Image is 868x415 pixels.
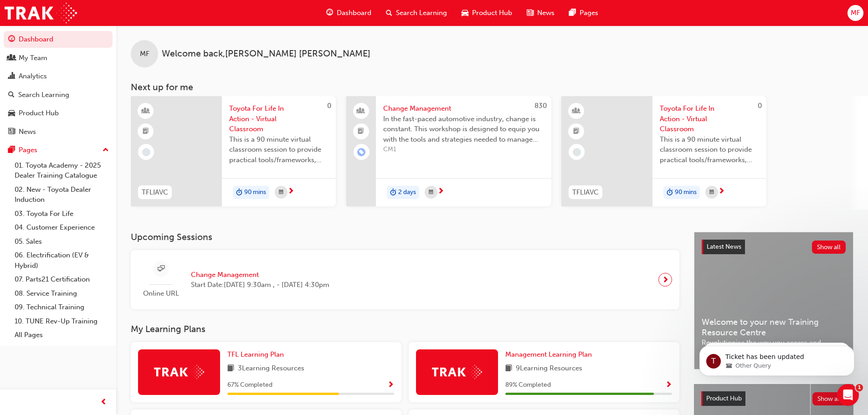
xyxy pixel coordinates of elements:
[19,127,36,137] div: News
[8,128,15,136] span: news-icon
[227,349,288,360] a: TFL Learning Plan
[358,126,364,138] span: booktick-icon
[437,188,444,196] span: next-icon
[11,183,113,207] a: 02. New - Toyota Dealer Induction
[573,105,580,117] span: learningResourceType_INSTRUCTOR_LED-icon
[227,363,234,374] span: book-icon
[573,126,580,138] span: booktick-icon
[191,280,329,290] span: Start Date: [DATE] 9:30am , - [DATE] 4:30pm
[131,96,336,206] a: 0TFLIAVCToyota For Life In Action - Virtual ClassroomThis is a 90 minute virtual classroom sessio...
[383,114,544,145] span: In the fast-paced automotive industry, change is constant. This workshop is designed to equip you...
[8,91,15,99] span: search-icon
[131,324,679,334] h3: My Learning Plans
[387,381,394,389] span: Show Progress
[337,8,371,18] span: Dashboard
[379,4,454,22] a: search-iconSearch Learning
[718,188,725,196] span: next-icon
[812,241,846,254] button: Show all
[706,395,742,402] span: Product Hub
[709,187,714,198] span: calendar-icon
[327,102,331,110] span: 0
[229,103,329,134] span: Toyota For Life In Action - Virtual Classroom
[572,187,599,198] span: TFLIAVC
[19,145,37,155] div: Pages
[8,54,15,62] span: people-icon
[4,68,113,85] a: Analytics
[11,220,113,235] a: 04. Customer Experience
[326,7,333,19] span: guage-icon
[138,288,184,299] span: Online URL
[142,148,150,156] span: learningRecordVerb_NONE-icon
[8,72,15,81] span: chart-icon
[561,96,766,206] a: 0TFLIAVCToyota For Life In Action - Virtual ClassroomThis is a 90 minute virtual classroom sessio...
[5,3,77,23] img: Trak
[847,5,863,21] button: MF
[573,148,581,156] span: learningRecordVerb_NONE-icon
[383,144,544,155] span: CM1
[505,363,512,374] span: book-icon
[4,31,113,48] a: Dashboard
[11,314,113,328] a: 10. TUNE Rev-Up Training
[236,187,242,199] span: duration-icon
[454,4,519,22] a: car-iconProduct Hub
[516,363,582,374] span: 9 Learning Resources
[537,8,555,18] span: News
[11,287,113,301] a: 08. Service Training
[319,4,379,22] a: guage-iconDashboard
[11,328,113,342] a: All Pages
[432,365,482,379] img: Trak
[162,49,370,59] span: Welcome back , [PERSON_NAME] [PERSON_NAME]
[694,232,853,369] a: Latest NewsShow allWelcome to your new Training Resource CentreRevolutionise the way you access a...
[686,327,868,390] iframe: Intercom notifications message
[11,159,113,183] a: 01. Toyota Academy - 2025 Dealer Training Catalogue
[837,384,859,406] iframe: Intercom live chat
[4,142,113,159] button: Pages
[429,187,433,198] span: calendar-icon
[4,105,113,122] a: Product Hub
[131,232,679,242] h3: Upcoming Sessions
[288,188,294,196] span: next-icon
[665,379,672,391] button: Show Progress
[856,384,863,391] span: 1
[11,207,113,221] a: 03. Toyota For Life
[358,105,364,117] span: people-icon
[11,300,113,314] a: 09. Technical Training
[140,49,149,59] span: MF
[660,103,759,134] span: Toyota For Life In Action - Virtual Classroom
[116,82,868,92] h3: Next up for me
[505,380,551,390] span: 89 % Completed
[158,263,164,275] span: sessionType_ONLINE_URL-icon
[143,105,149,117] span: learningResourceType_INSTRUCTOR_LED-icon
[4,29,113,142] button: DashboardMy TeamAnalyticsSearch LearningProduct HubNews
[519,4,562,22] a: news-iconNews
[100,397,107,408] span: prev-icon
[383,103,544,114] span: Change Management
[8,146,15,154] span: pages-icon
[227,380,272,390] span: 67 % Completed
[143,126,149,138] span: booktick-icon
[11,248,113,272] a: 06. Electrification (EV & Hybrid)
[346,96,551,206] a: 830Change ManagementIn the fast-paced automotive industry, change is constant. This workshop is d...
[4,50,113,67] a: My Team
[142,187,168,198] span: TFLIAVC
[534,102,547,110] span: 830
[244,187,266,198] span: 90 mins
[580,8,598,18] span: Pages
[707,243,741,251] span: Latest News
[851,8,860,18] span: MF
[701,391,846,406] a: Product HubShow all
[138,257,672,302] a: Online URLChange ManagementStart Date:[DATE] 9:30am , - [DATE] 4:30pm
[357,148,365,156] span: learningRecordVerb_ENROLL-icon
[238,363,304,374] span: 3 Learning Resources
[18,90,69,100] div: Search Learning
[758,102,762,110] span: 0
[660,134,759,165] span: This is a 90 minute virtual classroom session to provide practical tools/frameworks, behaviours a...
[154,365,204,379] img: Trak
[562,4,606,22] a: pages-iconPages
[11,235,113,249] a: 05. Sales
[279,187,283,198] span: calendar-icon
